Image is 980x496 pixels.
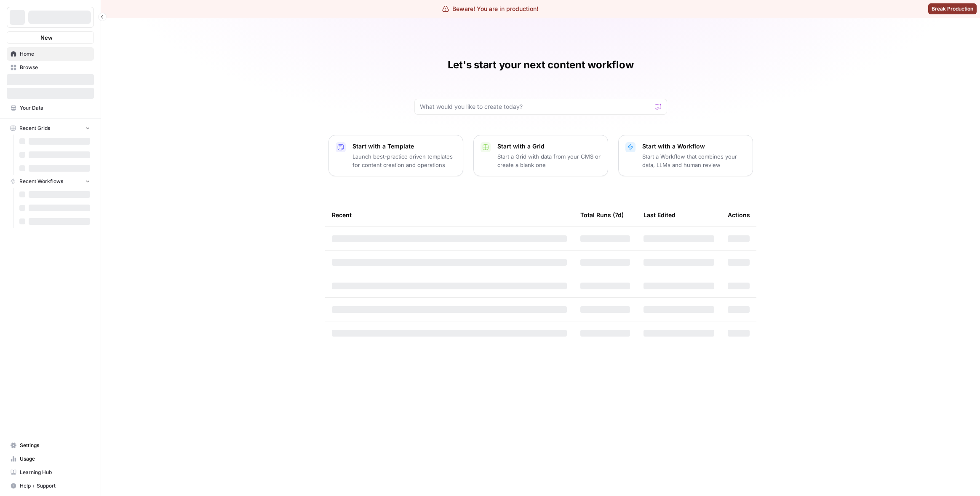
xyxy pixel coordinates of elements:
[19,178,63,185] span: Recent Workflows
[352,142,456,151] p: Start with a Template
[928,3,977,14] button: Break Production
[420,102,652,111] input: What would you like to create today?
[20,442,90,449] span: Settings
[642,142,746,151] p: Start with a Workflow
[332,203,567,226] div: Recent
[644,203,676,226] div: Last Edited
[618,135,753,176] button: Start with a WorkflowStart a Workflow that combines your data, LLMs and human review
[473,135,608,176] button: Start with a GridStart a Grid with data from your CMS or create a blank one
[728,203,750,226] div: Actions
[448,58,634,72] h1: Let's start your next content workflow
[7,122,94,135] button: Recent Grids
[7,31,94,44] button: New
[580,203,624,226] div: Total Runs (7d)
[40,33,53,42] span: New
[7,452,94,466] a: Usage
[20,482,90,490] span: Help + Support
[7,101,94,115] a: Your Data
[328,135,463,176] button: Start with a TemplateLaunch best-practice driven templates for content creation and operations
[932,5,973,13] span: Break Production
[20,64,90,71] span: Browse
[20,50,90,58] span: Home
[20,104,90,112] span: Your Data
[642,152,746,169] p: Start a Workflow that combines your data, LLMs and human review
[7,439,94,452] a: Settings
[497,152,601,169] p: Start a Grid with data from your CMS or create a blank one
[19,124,50,132] span: Recent Grids
[7,466,94,479] a: Learning Hub
[7,47,94,61] a: Home
[20,469,90,476] span: Learning Hub
[20,455,90,463] span: Usage
[497,142,601,151] p: Start with a Grid
[7,61,94,74] a: Browse
[442,5,538,13] div: Beware! You are in production!
[352,152,456,169] p: Launch best-practice driven templates for content creation and operations
[7,175,94,188] button: Recent Workflows
[7,479,94,493] button: Help + Support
